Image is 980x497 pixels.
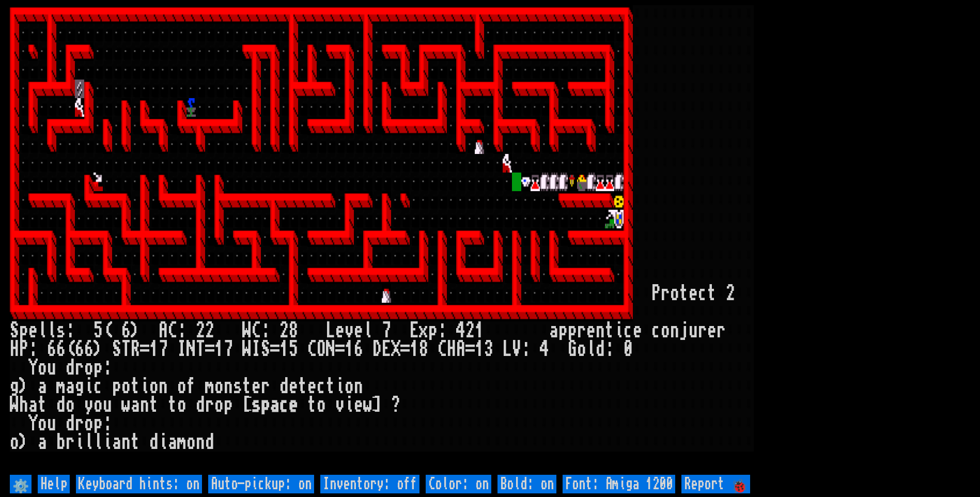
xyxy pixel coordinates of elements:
div: 8 [289,321,298,340]
div: t [298,377,307,396]
div: 5 [289,340,298,359]
div: x [419,321,428,340]
div: a [28,396,38,414]
div: A [159,321,168,340]
div: [ [242,396,252,414]
div: i [84,377,94,396]
div: o [345,377,354,396]
div: = [400,340,410,359]
div: ( [103,321,112,340]
div: d [205,433,214,452]
div: n [196,433,205,452]
div: t [679,284,689,303]
div: 6 [56,340,66,359]
div: ) [94,340,103,359]
div: a [38,377,47,396]
div: o [177,377,186,396]
div: i [103,433,112,452]
div: l [47,321,56,340]
div: 7 [382,321,391,340]
div: n [354,377,363,396]
div: m [56,377,66,396]
div: 3 [484,340,493,359]
div: W [242,321,252,340]
div: 0 [624,340,633,359]
div: 8 [419,340,428,359]
div: 6 [47,340,56,359]
div: T [121,340,131,359]
div: p [19,321,28,340]
div: H [10,340,19,359]
input: Inventory: off [320,475,419,493]
div: r [75,359,84,377]
div: c [94,377,103,396]
div: : [103,414,112,433]
div: e [289,377,298,396]
div: c [279,396,289,414]
div: r [661,284,670,303]
div: p [94,359,103,377]
div: p [558,321,568,340]
div: a [38,433,47,452]
div: n [224,377,233,396]
div: f [186,377,196,396]
div: o [214,396,224,414]
div: u [47,414,56,433]
div: 2 [279,321,289,340]
div: L [503,340,512,359]
input: Font: Amiga 1200 [563,475,675,493]
div: t [326,377,335,396]
div: 6 [84,340,94,359]
div: g [10,377,19,396]
div: d [196,396,205,414]
div: e [354,321,363,340]
div: c [624,321,633,340]
div: i [159,433,168,452]
div: a [168,433,177,452]
div: I [177,340,186,359]
div: 4 [456,321,465,340]
div: u [103,396,112,414]
div: o [149,377,159,396]
div: e [707,321,717,340]
div: : [103,359,112,377]
div: a [131,396,140,414]
div: ? [391,396,400,414]
div: o [670,284,679,303]
div: ( [66,340,75,359]
input: Auto-pickup: on [208,475,314,493]
div: ) [19,377,28,396]
div: r [577,321,586,340]
div: n [121,433,131,452]
div: T [196,340,205,359]
div: t [242,377,252,396]
div: e [354,396,363,414]
div: d [66,414,75,433]
div: o [38,414,47,433]
div: 6 [121,321,131,340]
div: o [84,359,94,377]
div: Y [28,359,38,377]
div: o [661,321,670,340]
div: g [75,377,84,396]
div: a [549,321,558,340]
div: d [56,396,66,414]
div: e [289,396,298,414]
div: s [56,321,66,340]
div: l [586,340,596,359]
div: : [66,321,75,340]
div: ) [19,433,28,452]
div: e [689,284,698,303]
div: r [717,321,726,340]
div: p [224,396,233,414]
div: G [568,340,577,359]
div: j [679,321,689,340]
div: p [94,414,103,433]
div: o [66,396,75,414]
div: v [335,396,345,414]
div: P [651,284,661,303]
div: 1 [475,340,484,359]
div: : [177,321,186,340]
div: t [707,284,717,303]
div: V [512,340,521,359]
